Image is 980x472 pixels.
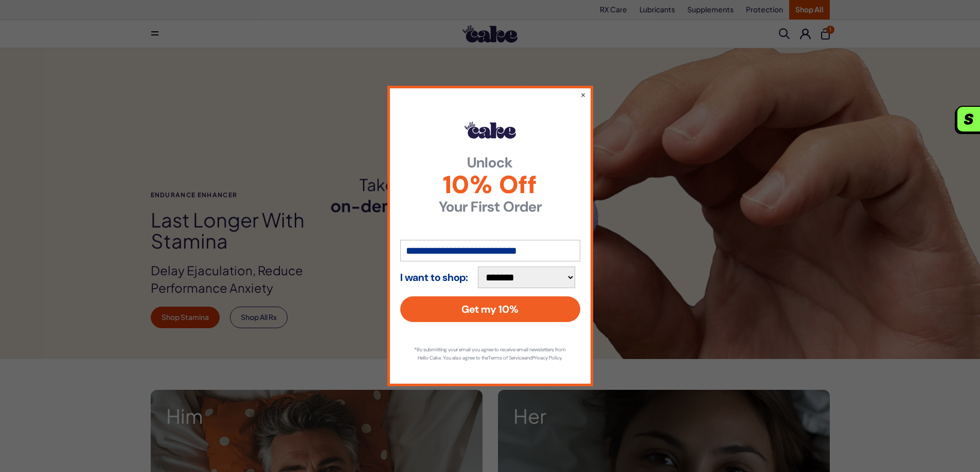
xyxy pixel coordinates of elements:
button: Get my 10% [400,296,580,322]
a: Terms of Service [488,354,524,361]
strong: Unlock [400,156,580,170]
button: × [580,89,586,100]
strong: I want to shop: [400,272,468,283]
span: 10% Off [400,173,580,197]
strong: Your First Order [400,200,580,214]
a: Privacy Policy [532,354,561,361]
img: Hello Cake [465,122,516,138]
p: *By submitting your email you agree to receive email newsletters from Hello Cake. You also agree ... [411,346,570,362]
